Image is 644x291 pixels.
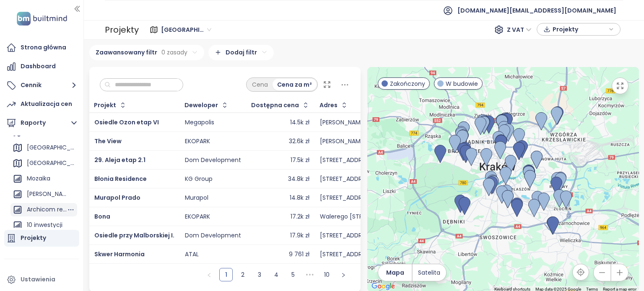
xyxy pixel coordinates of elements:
[291,157,309,164] div: 17.5k zł
[10,172,77,185] div: Mozaika
[290,232,309,239] div: 17.9k zł
[207,273,212,278] span: left
[105,22,139,38] div: Projekty
[4,58,79,75] a: Dashboard
[10,141,77,155] div: [GEOGRAPHIC_DATA]
[10,203,77,216] div: Archicom report
[341,273,346,278] span: right
[4,77,79,94] button: Cennik
[286,268,300,281] li: 5
[208,45,274,60] div: Dodaj filtr
[219,268,233,281] li: 1
[184,103,218,108] div: Deweloper
[27,220,62,230] div: 10 inwestycji
[94,193,140,202] a: Murapol Prado
[27,189,67,199] div: [PERSON_NAME]
[251,103,299,108] div: Dostępna cena
[288,175,309,183] div: 34.8k zł
[378,264,412,281] button: Mapa
[319,103,338,108] div: Adres
[10,157,77,170] div: [GEOGRAPHIC_DATA]
[94,118,159,126] a: Osiedle Ozon etap VI
[27,173,50,184] div: Mozaika
[320,268,333,281] li: 10
[386,268,404,277] span: Mapa
[94,231,174,239] a: Osiedle przy Malborskiej I.
[10,219,77,232] div: 10 inwestycji
[94,250,145,258] a: Skwer Harmonia
[287,268,299,281] a: 5
[507,23,532,36] span: Z VAT
[21,61,56,72] div: Dashboard
[413,264,446,281] button: Satelita
[94,137,122,145] a: The View
[4,96,79,113] a: Aktualizacja cen
[4,115,79,131] button: Raporty
[320,213,404,221] div: Walerego [STREET_ADDRESS]
[94,103,116,108] div: Projekt
[21,99,72,109] div: Aktualizacja cen
[185,119,214,126] div: Megapolis
[253,268,266,281] li: 3
[89,45,204,60] div: Zaawansowany filtr
[4,230,79,247] a: Projekty
[14,10,70,27] img: logo
[253,268,266,281] a: 3
[185,175,213,183] div: KG Group
[185,138,210,145] div: EKOPARK
[270,268,283,281] li: 4
[27,204,67,215] div: Archicom report
[4,39,79,56] a: Strona główna
[185,194,208,202] div: Murapol
[320,175,374,183] div: [STREET_ADDRESS]
[303,268,317,281] li: Następne 5 stron
[320,119,420,126] div: [PERSON_NAME][STREET_ADDRESS]
[203,268,216,281] button: left
[457,0,616,21] span: [DOMAIN_NAME][EMAIL_ADDRESS][DOMAIN_NAME]
[236,268,249,281] li: 2
[290,119,309,126] div: 14.5k zł
[290,194,309,202] div: 14.8k zł
[220,268,232,281] a: 1
[337,268,350,281] li: Następna strona
[320,232,374,239] div: [STREET_ADDRESS]
[320,194,374,202] div: [STREET_ADDRESS]
[10,188,77,201] div: [PERSON_NAME]
[185,232,241,239] div: Dom Development
[94,175,147,183] a: Błonia Residence
[94,212,110,221] span: Bona
[27,142,75,153] div: [GEOGRAPHIC_DATA]
[320,157,374,164] div: [STREET_ADDRESS]
[94,156,145,164] a: 29. Aleja etap 2.1
[289,251,309,258] div: 9 761 zł
[303,268,317,281] span: •••
[21,274,55,285] div: Ustawienia
[27,158,75,168] div: [GEOGRAPHIC_DATA]
[390,79,425,88] span: Zakończony
[320,138,420,145] div: [PERSON_NAME][STREET_ADDRESS]
[320,251,374,258] div: [STREET_ADDRESS]
[273,79,317,90] div: Cena za m²
[21,42,66,53] div: Strona główna
[161,23,211,36] span: Warszawa
[236,268,249,281] a: 2
[185,213,210,221] div: EKOPARK
[541,23,616,36] div: button
[291,213,309,221] div: 17.2k zł
[337,268,350,281] button: right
